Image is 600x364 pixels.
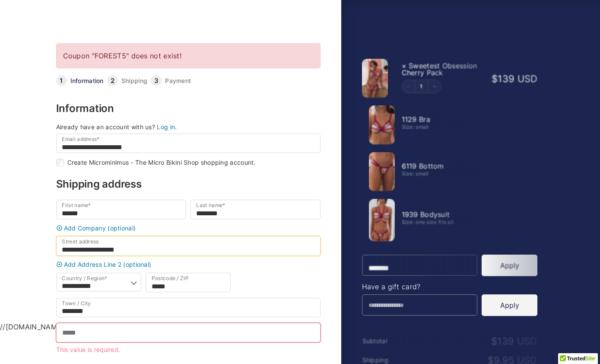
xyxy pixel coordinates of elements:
[56,103,321,114] h3: Information
[54,225,323,231] a: Add Company (optional)
[56,179,321,189] h3: Shipping address
[54,261,323,268] a: Add Address Line 2 (optional)
[56,123,156,131] span: Already have an account with us?
[362,283,538,290] h4: Have a gift card?
[121,78,147,84] a: Shipping
[482,294,537,316] button: Apply
[56,347,321,353] li: This value is required.
[70,78,104,84] a: Information
[165,78,191,84] a: Payment
[67,160,256,166] label: Create Microminimus - The Micro Bikini Shop shopping account.
[157,123,177,131] a: Log in.
[63,50,314,61] div: Coupon "FOREST5" does not exist!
